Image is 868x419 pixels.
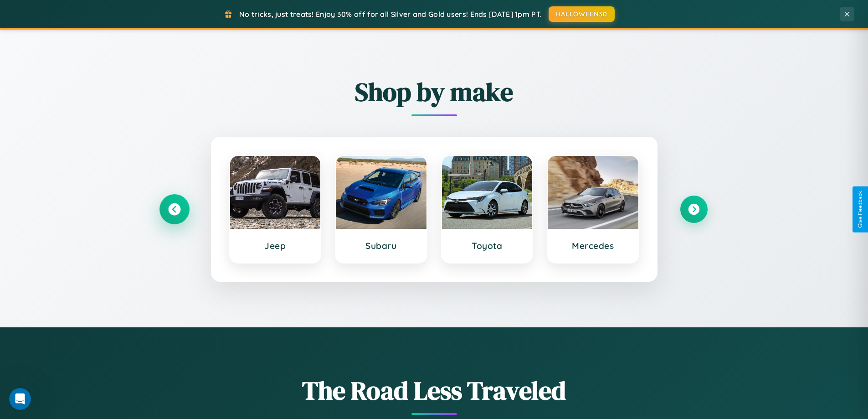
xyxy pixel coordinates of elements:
[239,10,542,19] span: No tricks, just treats! Enjoy 30% off for all Silver and Gold users! Ends [DATE] 1pm PT.
[451,240,524,251] h3: Toyota
[161,74,708,109] h2: Shop by make
[345,240,417,251] h3: Subaru
[557,240,629,251] h3: Mercedes
[239,240,312,251] h3: Jeep
[549,6,615,22] button: HALLOWEEN30
[161,373,708,408] h1: The Road Less Traveled
[9,388,31,410] iframe: Intercom live chat
[857,191,863,228] div: Give Feedback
